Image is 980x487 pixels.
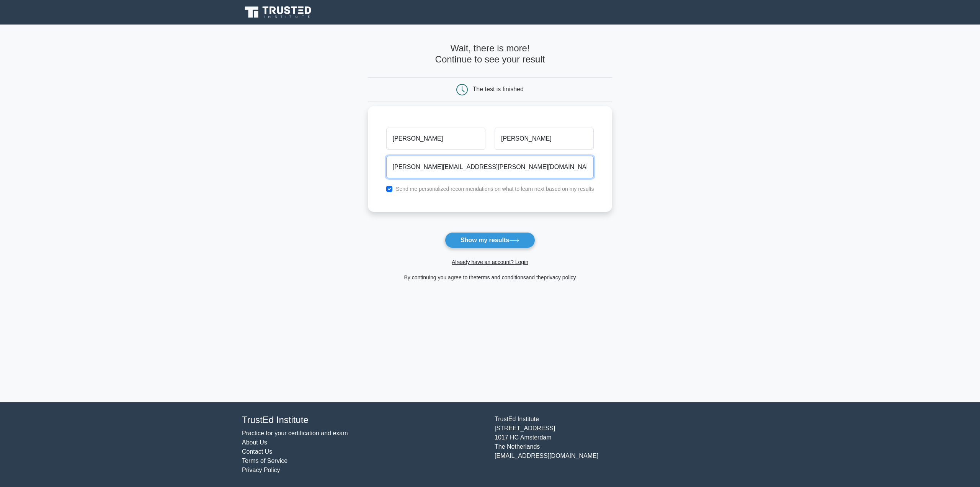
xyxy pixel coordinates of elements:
a: Already have an account? Login [452,259,528,265]
input: Email [386,156,594,178]
a: About Us [242,439,267,446]
h4: TrustEd Institute [242,415,485,426]
a: terms and conditions [477,274,526,280]
div: The test is finished [473,86,524,92]
div: TrustEd Institute [STREET_ADDRESS] 1017 HC Amsterdam The Netherlands [EMAIL_ADDRESS][DOMAIN_NAME] [490,415,743,475]
a: Contact Us [242,448,272,455]
a: Privacy Policy [242,467,280,473]
button: Show my results [445,232,535,248]
label: Send me personalized recommendations on what to learn next based on my results [396,186,594,192]
a: Practice for your certification and exam [242,430,348,436]
a: privacy policy [544,274,576,280]
input: First name [386,128,485,150]
h4: Wait, there is more! Continue to see your result [368,43,612,65]
input: Last name [495,128,594,150]
a: Terms of Service [242,457,287,464]
div: By continuing you agree to the and the [363,273,617,282]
